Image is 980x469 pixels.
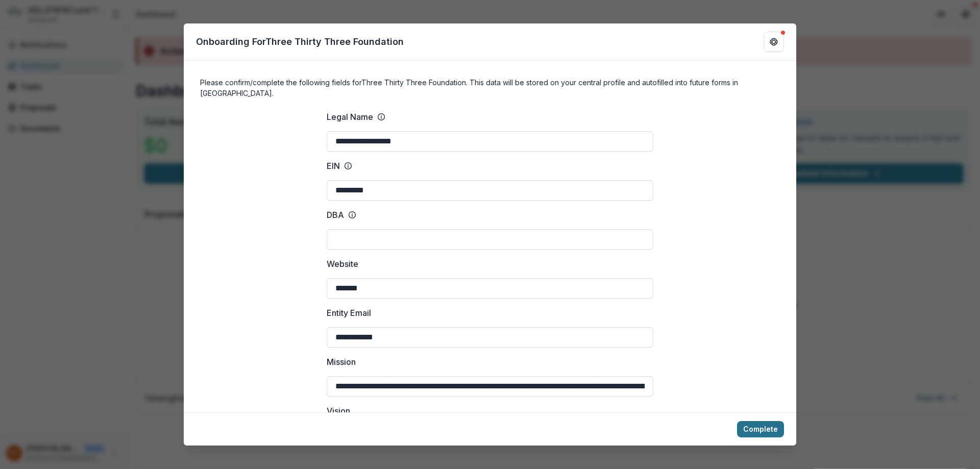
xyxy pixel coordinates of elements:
p: DBA [327,209,344,221]
p: Legal Name [327,111,373,123]
p: Entity Email [327,307,371,319]
h4: Please confirm/complete the following fields for Three Thirty Three Foundation . This data will b... [200,77,780,98]
p: EIN [327,160,340,172]
button: Get Help [764,32,784,52]
button: Complete [737,421,784,437]
p: Mission [327,356,356,368]
p: Onboarding For Three Thirty Three Foundation [196,35,404,48]
p: Vision [327,405,350,417]
p: Website [327,258,358,270]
